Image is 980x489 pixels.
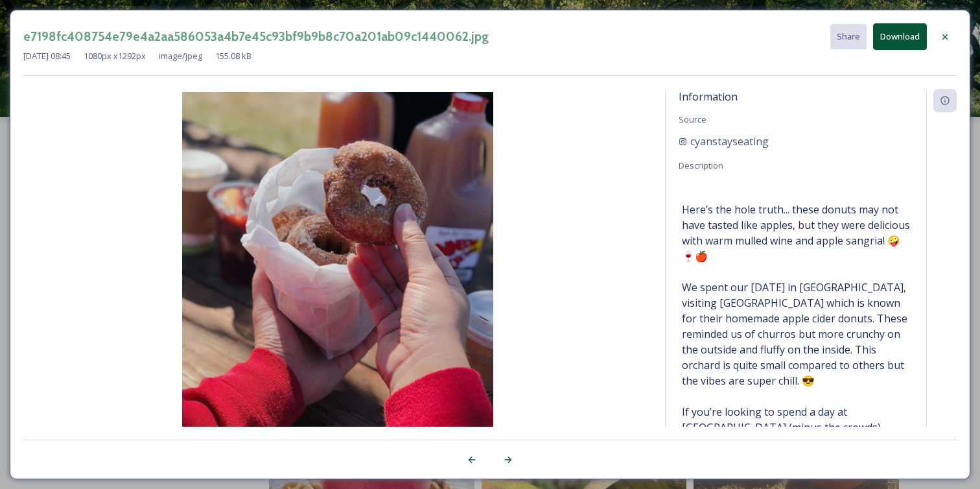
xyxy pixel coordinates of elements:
h3: e7198fc408754e79e4a2aa586053a4b7e45c93bf9b9b8c70a201ab09c1440062.jpg [23,27,489,46]
span: image/jpeg [159,50,202,62]
span: [DATE] 08:45 [23,50,71,62]
span: Information [679,89,738,104]
button: Share [830,24,867,49]
img: e7198fc408754e79e4a2aa586053a4b7e45c93bf9b9b8c70a201ab09c1440062.jpg [23,92,652,464]
a: cyanstayseating [679,134,913,149]
button: Download [873,23,927,50]
span: ⁣ Here’s the hole truth... these donuts may not have tasted like apples, but they were delicious ... [682,186,910,451]
span: Source [679,113,706,125]
span: Description [679,160,723,171]
span: 1080 px x 1292 px [84,50,146,62]
span: 155.08 kB [215,50,251,62]
span: cyanstayseating [690,134,769,149]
